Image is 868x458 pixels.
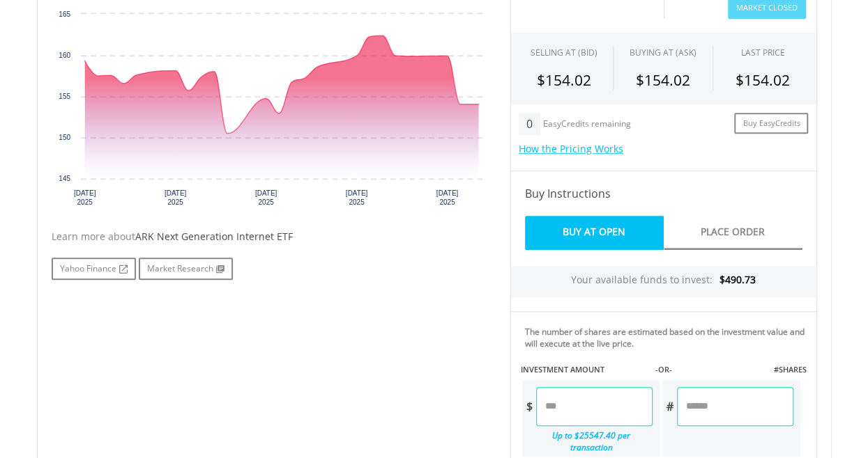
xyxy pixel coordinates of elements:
[536,70,591,90] span: $154.02
[636,70,690,90] span: $154.02
[741,47,785,58] div: LAST PRICE
[525,326,811,349] div: The number of shares are estimated based on the investment value and will execute at the live price.
[135,230,293,243] span: ARK Next Generation Internet ETF
[254,189,277,206] text: [DATE] 2025
[511,266,816,297] div: Your available funds to invest:
[630,47,696,58] span: BUYING AT (ASK)
[522,426,653,457] div: Up to $25547.40 per transaction
[52,230,489,244] div: Learn more about
[734,113,808,134] a: Buy EasyCredits
[59,10,70,18] text: 165
[59,175,70,182] text: 145
[662,387,677,426] div: #
[736,70,790,90] span: $154.02
[719,273,756,286] span: $490.73
[522,387,536,426] div: $
[52,7,489,216] svg: Interactive chart
[345,189,367,206] text: [DATE] 2025
[521,364,604,375] label: INVESTMENT AMOUNT
[525,185,802,202] h4: Buy Instructions
[164,189,186,206] text: [DATE] 2025
[73,189,96,206] text: [DATE] 2025
[543,119,631,131] div: EasyCredits remaining
[52,258,136,280] a: Yahoo Finance
[664,216,802,250] a: Place Order
[530,47,597,58] div: SELLING AT (BID)
[519,113,540,135] div: 0
[59,93,70,100] text: 155
[139,258,233,280] a: Market Research
[436,189,458,206] text: [DATE] 2025
[525,216,664,250] a: Buy At Open
[52,7,489,216] div: Chart. Highcharts interactive chart.
[773,364,806,375] label: #SHARES
[59,134,70,141] text: 150
[519,142,623,155] a: How the Pricing Works
[59,52,70,59] text: 160
[655,364,671,375] label: -OR-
